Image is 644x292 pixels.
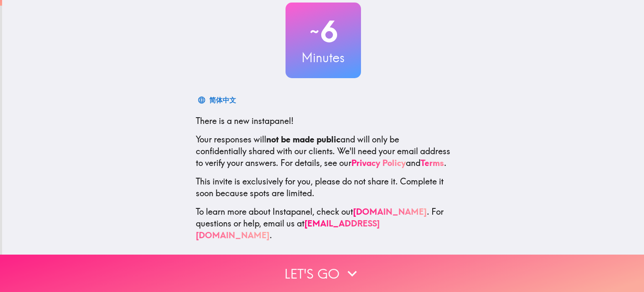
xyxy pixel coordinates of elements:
p: Your responses will and will only be confidentially shared with our clients. We'll need your emai... [196,134,451,169]
div: 简体中文 [209,94,236,106]
h3: Minutes [286,49,361,66]
a: Terms [421,158,444,168]
b: not be made public [266,134,340,145]
span: ~ [309,19,320,44]
a: Privacy Policy [351,158,406,168]
span: There is a new instapanel! [196,116,293,126]
button: 简体中文 [196,92,239,108]
p: This invite is exclusively for you, please do not share it. Complete it soon because spots are li... [196,176,451,199]
p: To learn more about Instapanel, check out . For questions or help, email us at . [196,206,451,241]
a: [EMAIL_ADDRESS][DOMAIN_NAME] [196,218,380,240]
a: [DOMAIN_NAME] [353,206,427,217]
h2: 6 [286,14,361,49]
